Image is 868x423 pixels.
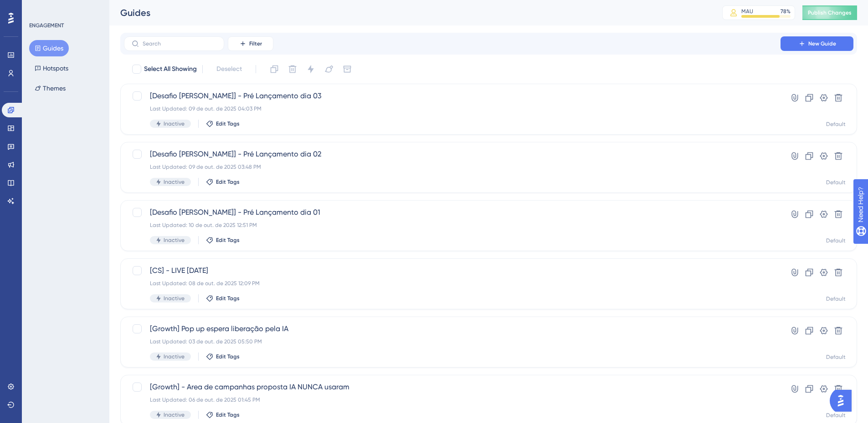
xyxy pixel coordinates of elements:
span: Inactive [164,178,185,186]
span: [Growth] Pop up espera liberação pela IA [150,323,755,334]
span: Publish Changes [808,9,852,16]
span: Edit Tags [216,411,240,418]
span: Filter [249,40,262,47]
span: Edit Tags [216,295,240,302]
span: [Growth] - Area de campanhas proposta IA NUNCA usaram [150,382,755,393]
button: Edit Tags [206,353,240,360]
div: Default [826,179,846,186]
span: Inactive [164,353,185,360]
div: 78 % [781,8,791,15]
div: Last Updated: 09 de out. de 2025 03:48 PM [150,163,755,171]
span: [Desafio [PERSON_NAME]] - Pré Lançamento dia 03 [150,91,755,101]
span: Edit Tags [216,353,240,360]
div: Default [826,295,846,302]
button: Edit Tags [206,411,240,418]
button: Edit Tags [206,178,240,186]
span: Edit Tags [216,120,240,127]
span: Deselect [216,64,242,75]
div: ENGAGEMENT [29,22,64,29]
span: [Desafio [PERSON_NAME]] - Pré Lançamento dia 01 [150,207,755,218]
div: Last Updated: 08 de out. de 2025 12:09 PM [150,280,755,287]
span: Inactive [164,295,185,302]
span: New Guide [808,40,836,47]
button: Hotspots [29,60,74,76]
button: Themes [29,80,71,96]
span: Edit Tags [216,237,240,244]
div: Last Updated: 03 de out. de 2025 05:50 PM [150,338,755,345]
div: Default [826,412,846,419]
span: Inactive [164,120,185,127]
button: Edit Tags [206,237,240,244]
div: Last Updated: 06 de out. de 2025 01:45 PM [150,396,755,403]
span: [Desafio [PERSON_NAME]] - Pré Lançamento dia 02 [150,149,755,160]
div: Default [826,353,846,361]
button: Edit Tags [206,295,240,302]
div: Guides [120,6,699,19]
span: Inactive [164,237,185,244]
span: Inactive [164,411,185,418]
iframe: UserGuiding AI Assistant Launcher [830,387,857,414]
span: [CS] - LIVE [DATE] [150,265,755,276]
div: Last Updated: 10 de out. de 2025 12:51 PM [150,222,755,229]
button: Deselect [208,61,250,77]
span: Select All Showing [144,64,197,75]
div: Default [826,237,846,244]
button: Edit Tags [206,120,240,127]
input: Search [143,40,216,47]
div: Last Updated: 09 de out. de 2025 04:03 PM [150,105,755,112]
span: Need Help? [21,2,57,13]
button: Filter [228,36,273,51]
div: Default [826,121,846,128]
div: MAU [741,8,753,15]
button: Publish Changes [802,5,857,20]
span: Edit Tags [216,178,240,186]
button: Guides [29,40,69,56]
button: New Guide [781,36,853,51]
